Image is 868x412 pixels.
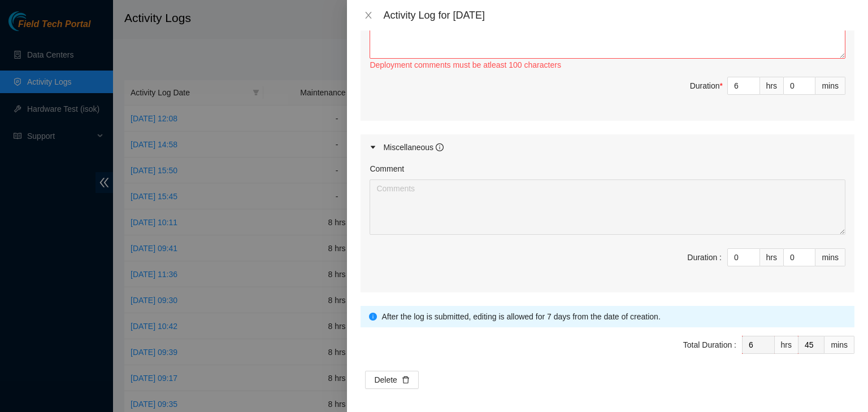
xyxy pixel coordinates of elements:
div: Duration : [687,251,722,264]
div: Total Duration : [683,339,736,351]
div: After the log is submitted, editing is allowed for 7 days from the date of creation. [381,310,846,323]
div: mins [824,336,854,354]
div: mins [815,77,845,95]
div: hrs [760,77,784,95]
div: Duration [690,80,723,92]
span: delete [402,376,410,385]
label: Comment [370,163,404,175]
span: info-circle [369,313,377,321]
div: Deployment comments must be atleast 100 characters [370,59,845,71]
button: Close [361,10,376,21]
div: Miscellaneous [383,141,444,154]
span: info-circle [436,143,444,151]
textarea: Comment [370,179,845,235]
div: hrs [775,336,798,354]
span: close [364,11,373,20]
span: Delete [374,374,397,386]
div: hrs [760,248,784,266]
div: Activity Log for [DATE] [383,9,854,21]
div: Miscellaneous info-circle [361,134,854,160]
div: mins [815,248,845,266]
button: Deletedelete [365,371,418,389]
span: caret-right [370,144,376,151]
textarea: Comment [370,3,845,59]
